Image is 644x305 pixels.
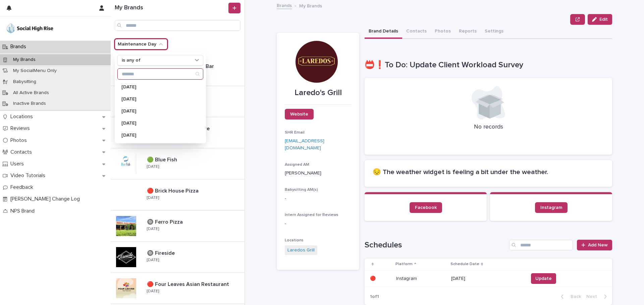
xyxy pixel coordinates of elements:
[147,280,230,288] p: 🔴 Four Leaves Asian Restaurant
[121,133,193,138] p: [DATE]
[147,218,184,225] p: 🔘 Ferro Pizza
[5,22,54,35] img: o5DnuTxEQV6sW9jFYBBf
[365,289,384,305] p: 1 of 1
[122,58,141,63] p: is any of
[111,86,245,117] a: 🟢 Backstop Bar & Grill🟢 Backstop Bar & Grill [DATE]
[599,17,608,22] span: Edit
[111,55,245,86] a: 🟢 Backroads Burger & Bar🟢 Backroads Burger & Bar [DATE]
[111,117,245,148] a: 🟢 Bear's Pizza and More🟢 Bear's Pizza and More [DATE]
[147,186,200,194] p: 🔴 Brick House Pizza
[285,163,309,167] span: Assigned AM
[8,125,35,132] p: Reviews
[121,121,193,126] p: [DATE]
[147,289,159,294] p: [DATE]
[111,242,245,273] a: 🔘 Fireside🔘 Fireside [DATE]
[285,170,351,177] p: [PERSON_NAME]
[8,113,38,120] p: Locations
[535,202,568,213] a: Instagram
[299,2,322,9] p: My Brands
[285,88,351,98] p: Laredo's Grill
[584,294,612,300] button: Next
[373,168,604,176] h2: 😔 The weather widget is feeling a bit under the weather.
[285,213,338,217] span: Intern Assigned for Reviews
[586,294,601,299] span: Next
[117,68,203,80] div: Search
[370,275,377,282] p: 🔴
[455,25,481,39] button: Reports
[395,260,413,268] p: Platform
[8,57,41,63] p: My Brands
[415,205,437,210] span: Facebook
[588,243,608,247] span: Add New
[8,79,42,85] p: Babysitting
[8,44,32,50] p: Brands
[285,109,314,120] a: Website
[8,137,32,144] p: Photos
[396,275,418,282] p: Instagram
[8,90,54,96] p: All Active Brands
[567,294,581,299] span: Back
[8,101,51,106] p: Inactive Brands
[147,258,159,262] p: [DATE]
[147,155,178,163] p: 🟢 Blue Fish
[509,240,573,250] input: Search
[115,4,227,12] h1: My Brands
[8,196,85,202] p: [PERSON_NAME] Change Log
[118,69,203,79] input: Search
[373,124,604,131] p: No records
[540,205,562,210] span: Instagram
[290,112,308,117] span: Website
[147,227,159,231] p: [DATE]
[111,179,245,211] a: 🔴 Brick House Pizza🔴 Brick House Pizza [DATE]
[8,68,62,74] p: My SocialMenu Only
[285,220,351,227] p: -
[535,275,552,282] span: Update
[8,208,40,214] p: NPS Brand
[431,25,455,39] button: Photos
[111,273,245,304] a: 🔴 Four Leaves Asian Restaurant🔴 Four Leaves Asian Restaurant [DATE]
[111,148,245,179] a: 🟢 Blue Fish🟢 Blue Fish [DATE]
[588,14,612,25] button: Edit
[8,172,51,179] p: Video Tutorials
[147,196,159,200] p: [DATE]
[147,164,159,169] p: [DATE]
[8,184,39,190] p: Feedback
[451,276,523,282] p: [DATE]
[285,238,304,242] span: Locations
[531,273,556,284] button: Update
[285,139,324,150] a: [EMAIL_ADDRESS][DOMAIN_NAME]
[365,60,612,70] h1: 📛❗To Do: Update Client Workload Survey
[555,294,584,300] button: Back
[577,240,612,250] a: Add New
[365,270,612,287] tr: 🔴🔴 InstagramInstagram [DATE]Update
[285,131,305,135] span: SHR Email
[481,25,507,39] button: Settings
[121,85,193,89] p: [DATE]
[450,260,479,268] p: Schedule Date
[365,25,402,39] button: Brand Details
[8,149,37,155] p: Contacts
[365,240,506,250] h1: Schedules
[111,211,245,242] a: 🔘 Ferro Pizza🔘 Ferro Pizza [DATE]
[410,202,442,213] a: Facebook
[121,109,193,113] p: [DATE]
[115,39,167,50] button: Maintenance Day
[285,195,351,202] p: -
[402,25,431,39] button: Contacts
[8,161,29,167] p: Users
[287,247,315,254] a: Laredos Grill
[147,249,176,256] p: 🔘 Fireside
[277,1,292,9] a: Brands
[121,97,193,101] p: [DATE]
[115,20,240,31] input: Search
[285,188,318,192] span: Babysitting AM(s)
